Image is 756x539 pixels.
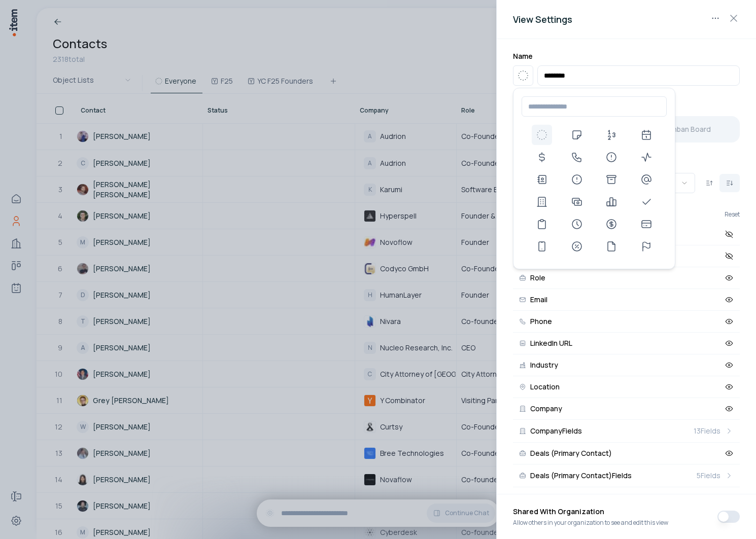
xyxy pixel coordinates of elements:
[513,289,740,311] button: Email
[513,311,740,333] button: Phone
[694,426,720,436] span: 13 Fields
[725,211,740,218] button: Reset
[513,376,740,398] button: Location
[530,274,545,281] span: Role
[530,450,612,457] span: Deals (Primary Contact)
[530,405,562,412] span: Company
[513,51,740,61] h2: Name
[530,340,572,347] span: LinkedIn URL
[513,398,740,420] button: Company
[530,427,582,435] span: Company Fields
[697,471,720,481] span: 5 Fields
[513,487,740,509] button: Customer
[513,354,740,376] button: Industry
[530,296,547,303] span: Email
[530,362,558,369] span: Industry
[513,443,740,464] button: Deals (Primary Contact)
[530,472,632,479] span: Deals (Primary Contact) Fields
[530,318,552,325] span: Phone
[513,12,740,26] h2: View Settings
[513,464,740,487] button: Deals (Primary Contact)Fields5Fields
[513,519,668,527] span: Allow others in your organization to see and edit this view
[513,267,740,289] button: Role
[513,420,740,443] button: CompanyFields13Fields
[513,333,740,354] button: LinkedIn URL
[707,10,724,26] button: View actions
[530,383,560,390] span: Location
[513,507,668,519] span: Shared With Organization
